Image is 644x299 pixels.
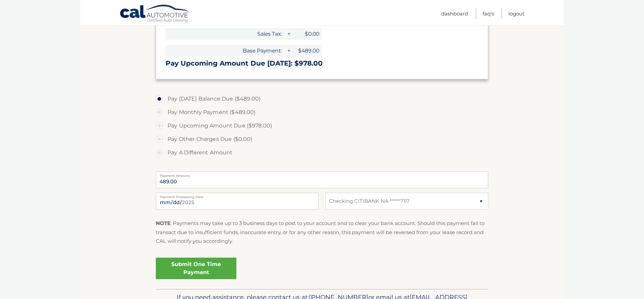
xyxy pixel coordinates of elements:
a: Logout [508,8,524,19]
h3: Pay Upcoming Amount Due [DATE]: $978.00 [166,59,478,68]
label: Pay [DATE] Balance Due ($489.00) [156,92,488,106]
a: Submit One Time Payment [156,258,236,279]
a: Cal Automotive [120,4,190,24]
span: $489.00 [292,45,322,57]
span: Sales Tax: [166,28,284,40]
span: + [285,28,291,40]
label: Pay Upcoming Amount Due ($978.00) [156,119,488,133]
label: Pay A Different Amount [156,146,488,159]
span: $0.00 [292,28,322,40]
label: Pay Monthly Payment ($489.00) [156,106,488,119]
strong: NOTE [156,220,171,226]
a: Dashboard [441,8,468,19]
span: Base Payment: [166,45,284,57]
span: + [285,45,291,57]
label: Payment Amount [156,172,488,177]
p: : Payments may take up to 3 business days to post to your account and to clear your bank account.... [156,219,488,246]
input: Payment Amount [156,172,488,188]
label: Pay Other Charges Due ($0.00) [156,133,488,146]
label: Payment Processing Date [156,193,319,198]
a: FAQ's [482,8,494,19]
input: Payment Date [156,193,319,210]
